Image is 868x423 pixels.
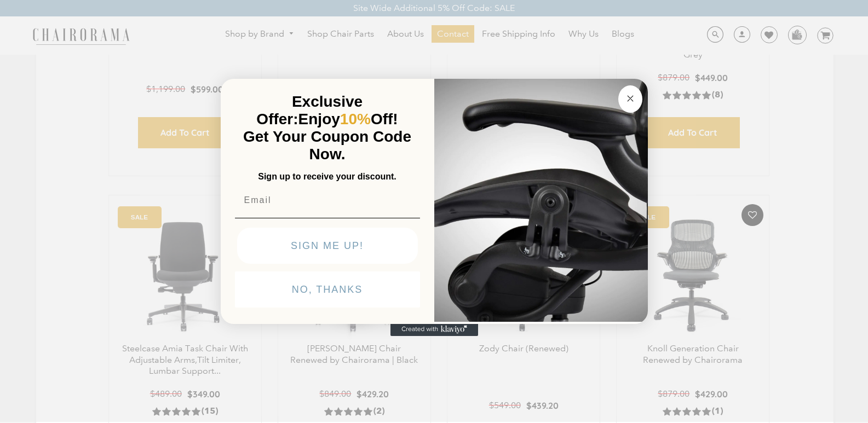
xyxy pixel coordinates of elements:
span: Sign up to receive your discount. [258,172,396,181]
span: Enjoy Off! [298,111,398,128]
button: NO, THANKS [235,271,420,308]
span: Get Your Coupon Code Now. [243,128,411,163]
input: Email [235,189,420,211]
button: Close dialog [618,85,642,113]
img: 92d77583-a095-41f6-84e7-858462e0427a.jpeg [434,77,648,322]
button: SIGN ME UP! [237,228,418,264]
a: Created with Klaviyo - opens in a new tab [390,323,478,336]
span: Exclusive Offer: [256,93,363,128]
span: 10% [340,111,371,128]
